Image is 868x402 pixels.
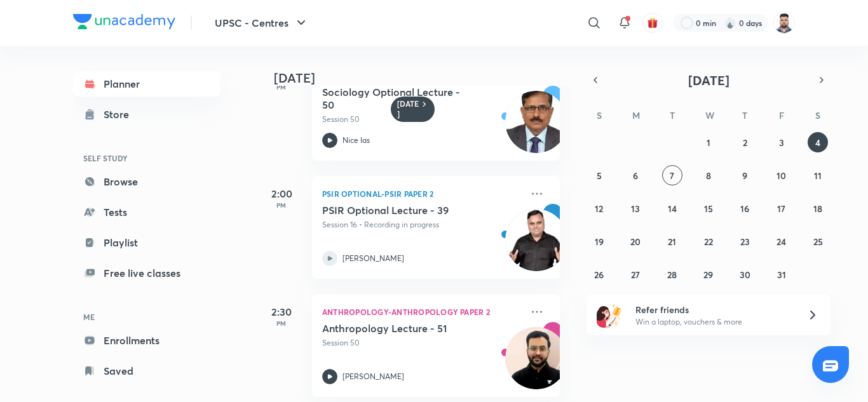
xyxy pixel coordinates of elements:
img: referral [597,302,622,328]
button: October 17, 2025 [771,198,792,218]
button: October 2, 2025 [735,132,755,152]
abbr: Saturday [815,109,820,121]
img: streak [724,17,736,29]
p: [PERSON_NAME] [342,371,404,382]
p: PM [256,201,307,209]
abbr: October 27, 2025 [631,269,640,281]
button: October 11, 2025 [808,165,828,185]
abbr: October 20, 2025 [630,236,641,248]
button: avatar [642,13,663,33]
a: Tests [73,199,220,225]
abbr: October 15, 2025 [704,203,713,215]
abbr: October 28, 2025 [667,269,677,281]
abbr: October 1, 2025 [707,137,710,149]
h5: PSIR Optional Lecture - 39 [322,204,480,217]
h6: ME [73,306,220,328]
a: Enrollments [73,328,220,353]
abbr: Thursday [742,109,747,121]
abbr: October 16, 2025 [740,203,749,215]
p: Session 50 [322,337,522,349]
abbr: October 14, 2025 [668,203,677,215]
button: October 19, 2025 [589,231,609,251]
button: October 6, 2025 [625,165,646,185]
p: [PERSON_NAME] [342,253,404,264]
abbr: October 22, 2025 [704,236,713,248]
button: October 12, 2025 [589,198,609,218]
button: October 8, 2025 [698,165,719,185]
p: Nice Ias [342,135,370,146]
a: Planner [73,71,220,97]
button: October 26, 2025 [589,264,609,285]
span: [DATE] [688,72,729,89]
button: October 13, 2025 [625,198,646,218]
abbr: Tuesday [670,109,675,121]
a: Store [73,102,220,127]
abbr: October 6, 2025 [633,170,638,182]
abbr: October 31, 2025 [777,269,786,281]
p: Session 16 • Recording in progress [322,219,522,231]
abbr: Wednesday [705,109,714,121]
a: Playlist [73,230,220,255]
abbr: October 18, 2025 [813,203,822,215]
p: PSIR Optional-PSIR Paper 2 [322,186,522,201]
abbr: October 29, 2025 [703,269,713,281]
button: October 27, 2025 [625,264,646,285]
button: October 22, 2025 [698,231,719,251]
p: PM [256,319,307,327]
abbr: October 10, 2025 [776,170,786,182]
button: October 10, 2025 [771,165,792,185]
abbr: Friday [779,109,784,121]
abbr: October 3, 2025 [779,137,784,149]
h5: Sociology Optional Lecture - 50 [322,86,480,111]
abbr: October 26, 2025 [594,269,604,281]
a: Free live classes [73,260,220,286]
p: PM [256,83,307,91]
h4: [DATE] [274,70,573,86]
abbr: Sunday [597,109,602,121]
h5: 2:30 [256,304,307,319]
abbr: October 25, 2025 [813,236,823,248]
button: October 31, 2025 [771,264,792,285]
abbr: October 7, 2025 [670,170,674,182]
button: October 20, 2025 [625,231,646,251]
abbr: October 4, 2025 [815,137,820,149]
abbr: October 17, 2025 [777,203,785,215]
h6: [DATE] [397,99,419,119]
abbr: October 8, 2025 [706,170,711,182]
abbr: October 23, 2025 [740,236,750,248]
div: Store [104,107,137,122]
h5: Anthropology Lecture - 51 [322,322,480,335]
abbr: Monday [632,109,640,121]
button: October 25, 2025 [808,231,828,251]
button: October 21, 2025 [662,231,682,251]
abbr: October 21, 2025 [668,236,676,248]
abbr: October 30, 2025 [740,269,750,281]
a: Saved [73,358,220,384]
button: October 3, 2025 [771,132,792,152]
h6: Refer friends [635,303,792,316]
abbr: October 9, 2025 [742,170,747,182]
button: October 24, 2025 [771,231,792,251]
button: October 4, 2025 [808,132,828,152]
img: Company Logo [73,14,175,29]
abbr: October 5, 2025 [597,170,602,182]
abbr: October 11, 2025 [814,170,822,182]
button: October 28, 2025 [662,264,682,285]
button: October 9, 2025 [735,165,755,185]
p: Win a laptop, vouchers & more [635,316,792,328]
button: October 16, 2025 [735,198,755,218]
button: October 30, 2025 [735,264,755,285]
button: [DATE] [604,71,813,89]
button: October 1, 2025 [698,132,719,152]
abbr: October 2, 2025 [743,137,747,149]
p: Anthropology-Anthropology Paper 2 [322,304,522,319]
a: Browse [73,169,220,194]
button: UPSC - Centres [207,10,316,36]
h6: SELF STUDY [73,147,220,169]
h5: 2:00 [256,186,307,201]
abbr: October 12, 2025 [595,203,603,215]
button: October 29, 2025 [698,264,719,285]
button: October 14, 2025 [662,198,682,218]
p: Session 50 [322,114,522,125]
button: October 15, 2025 [698,198,719,218]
